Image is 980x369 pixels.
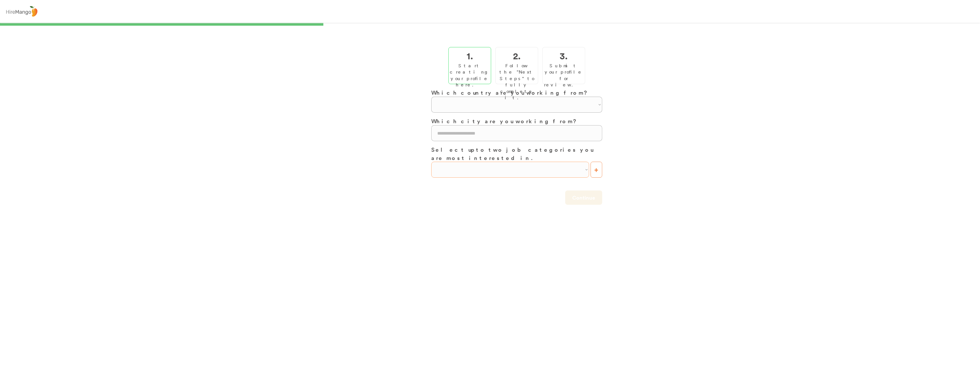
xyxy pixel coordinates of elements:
[431,145,602,162] h3: Select up to two job categories you are most interested in.
[466,49,473,62] h2: 1.
[431,117,602,125] h3: Which city are you working from?
[565,190,602,205] button: Continue
[560,49,568,62] h2: 3.
[497,62,536,101] div: Follow the "Next Steps" to fully complete it.
[431,88,602,97] h3: Which country are you working from?
[513,49,520,62] h2: 2.
[4,5,39,18] img: logo%20-%20hiremango%20gray.png
[450,62,490,88] div: Start creating your profile here.
[1,23,979,26] div: 33%
[544,62,583,88] div: Submit your profile for review.
[591,162,602,178] button: +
